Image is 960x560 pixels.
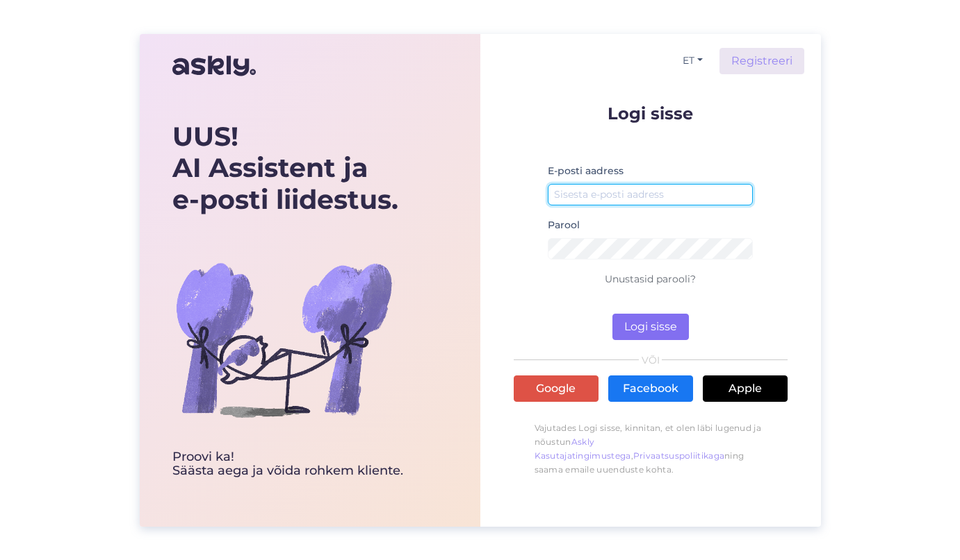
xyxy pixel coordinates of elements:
input: Sisesta e-posti aadress [548,184,754,205]
img: bg-askly [172,228,395,450]
p: Vajutades Logi sisse, kinnitan, et olen läbi lugenud ja nõustun , ning saama emaile uuenduste kohta. [514,414,788,484]
button: Logi sisse [612,314,689,340]
a: Unustasid parooli? [605,273,696,285]
button: ET [677,51,708,71]
label: E-posti aadress [548,164,624,178]
div: UUS! AI Assistent ja e-posti liidestus. [172,121,403,216]
a: Askly Kasutajatingimustega [535,436,631,461]
a: Apple [703,375,788,402]
a: Facebook [608,375,693,402]
a: Registreeri [719,48,804,74]
div: Proovi ka! Säästa aega ja võida rohkem kliente. [172,450,403,478]
span: VÕI [639,355,662,365]
a: Google [514,375,599,402]
a: Privaatsuspoliitikaga [633,450,724,461]
img: Askly [172,49,256,83]
label: Parool [548,218,580,232]
p: Logi sisse [514,105,788,122]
